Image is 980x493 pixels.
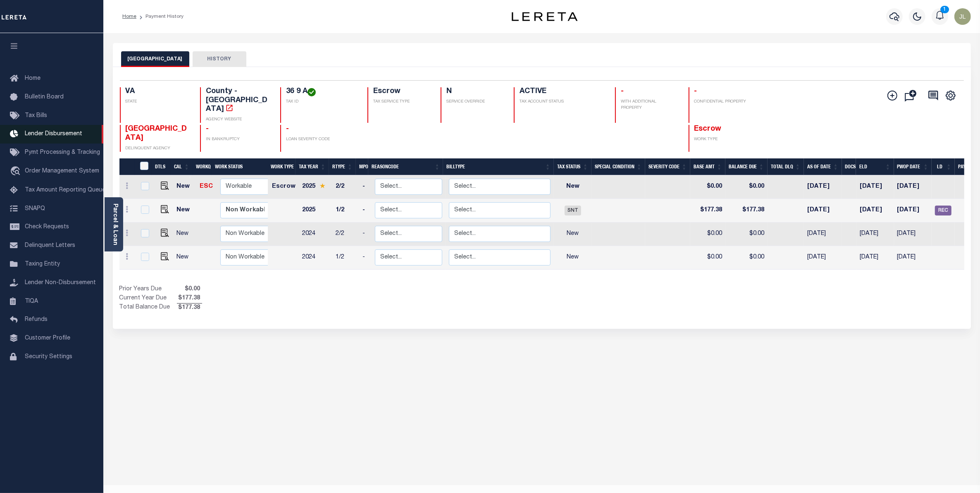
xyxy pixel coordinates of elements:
td: [DATE] [856,199,894,223]
p: WORK TYPE [694,136,759,143]
td: New [554,223,591,246]
img: Star.svg [320,183,325,189]
td: $0.00 [690,175,725,199]
span: Bulletin Board [25,94,64,100]
td: [DATE] [856,175,894,199]
span: - [286,125,289,133]
span: Tax Bills [25,113,47,119]
p: LOAN SEVERITY CODE [286,136,358,143]
span: Escrow [694,125,722,133]
th: MPO [356,158,368,175]
span: Check Requests [25,224,69,230]
td: 2025 [299,199,332,223]
p: WITH ADDITIONAL PROPERTY [621,99,678,111]
th: Tax Status: activate to sort column ascending [554,158,591,175]
td: [DATE] [856,223,894,246]
td: New [173,199,196,223]
th: Tax Year: activate to sort column ascending [296,158,329,175]
th: &nbsp;&nbsp;&nbsp;&nbsp;&nbsp;&nbsp;&nbsp;&nbsp;&nbsp;&nbsp; [119,158,135,175]
td: New [554,246,591,270]
span: [GEOGRAPHIC_DATA] [126,125,187,142]
td: 1/2 [332,199,359,223]
td: $0.00 [690,246,725,270]
td: [DATE] [894,246,932,270]
h4: VA [126,87,190,96]
span: Refunds [25,317,48,323]
td: 2025 [299,175,332,199]
td: $0.00 [725,175,768,199]
button: 1 [932,8,948,25]
th: RType: activate to sort column ascending [329,158,356,175]
td: New [173,223,196,246]
td: 2024 [299,246,332,270]
td: New [173,175,196,199]
span: Customer Profile [25,335,70,341]
td: [DATE] [804,175,842,199]
button: HISTORY [193,51,246,67]
p: IN BANKRUPTCY [206,136,270,143]
td: 1/2 [332,246,359,270]
p: SERVICE OVERRIDE [446,99,504,105]
span: 1 [940,6,949,13]
th: &nbsp; [135,158,152,175]
h4: 36 9 A [286,87,358,96]
a: Home [122,14,136,19]
span: Lender Non-Disbursement [25,280,96,286]
a: REC [935,208,951,213]
img: logo-dark.svg [512,12,578,21]
td: - [359,246,372,270]
td: [DATE] [804,199,842,223]
span: Lender Disbursement [25,131,82,137]
td: $0.00 [690,223,725,246]
img: svg+xml;base64,PHN2ZyB4bWxucz0iaHR0cDovL3d3dy53My5vcmcvMjAwMC9zdmciIHBvaW50ZXItZXZlbnRzPSJub25lIi... [954,8,971,25]
td: 2024 [299,223,332,246]
span: REC [935,206,951,215]
th: As of Date: activate to sort column ascending [804,158,842,175]
th: Work Status [212,158,268,175]
td: New [554,175,591,199]
p: TAX ACCOUNT STATUS [520,99,605,105]
th: PWOP Date: activate to sort column ascending [894,158,932,175]
th: DTLS [152,158,171,175]
span: Tax Amount Reporting Queue [25,187,105,193]
td: 2/2 [332,223,359,246]
th: ReasonCode: activate to sort column ascending [368,158,443,175]
p: TAX SERVICE TYPE [373,99,431,105]
span: Home [25,76,41,81]
td: Prior Years Due [119,285,177,294]
button: [GEOGRAPHIC_DATA] [121,51,189,67]
p: TAX ID [286,99,358,105]
td: Total Balance Due [119,303,177,312]
p: CONFIDENTIAL PROPERTY [694,99,759,105]
td: [DATE] [856,246,894,270]
th: Base Amt: activate to sort column ascending [690,158,725,175]
td: [DATE] [804,223,842,246]
th: Total DLQ: activate to sort column ascending [768,158,804,175]
p: DELINQUENT AGENCY [126,146,190,152]
th: Work Type [267,158,296,175]
td: [DATE] [894,175,932,199]
th: BillType: activate to sort column ascending [443,158,554,175]
span: Pymt Processing & Tracking [25,150,100,156]
td: $0.00 [725,246,768,270]
span: Delinquent Letters [25,243,75,249]
td: $0.00 [725,223,768,246]
th: ELD: activate to sort column ascending [856,158,894,175]
td: - [359,223,372,246]
span: - [694,88,697,95]
td: Escrow [269,175,299,199]
th: Balance Due: activate to sort column ascending [725,158,768,175]
span: $177.38 [177,304,202,313]
th: WorkQ [193,158,212,175]
p: STATE [126,99,190,105]
td: New [173,246,196,270]
td: - [359,199,372,223]
th: Docs [842,158,856,175]
a: Parcel & Loan [112,203,118,245]
span: Order Management System [25,168,99,174]
th: CAL: activate to sort column ascending [171,158,193,175]
span: TIQA [25,298,38,304]
span: - [621,88,624,95]
a: ESC [200,184,213,189]
td: $177.38 [690,199,725,223]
